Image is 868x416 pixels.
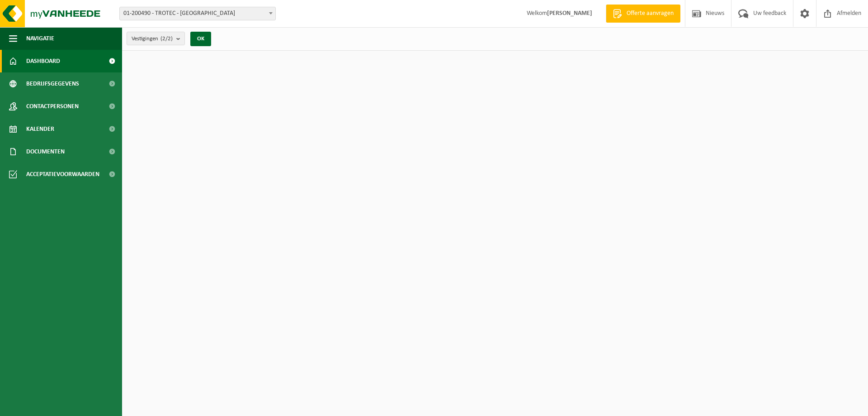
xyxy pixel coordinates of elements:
span: Dashboard [26,50,60,72]
span: Acceptatievoorwaarden [26,163,99,186]
strong: [PERSON_NAME] [547,10,592,17]
span: Offerte aanvragen [624,9,676,18]
count: (2/2) [160,36,173,42]
button: Vestigingen(2/2) [127,32,185,45]
span: Contactpersonen [26,95,79,118]
span: Bedrijfsgegevens [26,72,79,95]
span: Vestigingen [132,32,173,46]
button: OK [190,32,211,46]
span: Navigatie [26,27,54,50]
span: Kalender [26,118,54,140]
span: 01-200490 - TROTEC - VEURNE [120,7,275,20]
a: Offerte aanvragen [606,5,680,23]
span: 01-200490 - TROTEC - VEURNE [119,7,276,20]
span: Documenten [26,140,65,163]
